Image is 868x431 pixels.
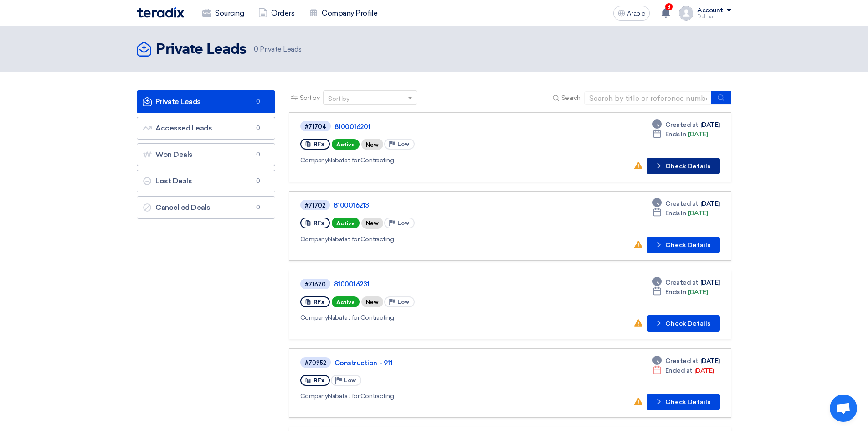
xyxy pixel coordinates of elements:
font: [DATE] [688,288,708,296]
font: Ends In [665,209,687,217]
a: 8100016213 [334,201,561,209]
font: Cancelled Deals [155,203,211,212]
font: [DATE] [700,357,720,365]
a: Construction - 911 [334,359,562,367]
font: Check Details [665,241,710,249]
button: Check Details [647,237,720,253]
font: Created at [665,121,699,129]
font: Account [697,6,723,14]
font: [DATE] [688,130,708,138]
font: Company [300,156,328,164]
font: [DATE] [700,121,720,129]
font: Created at [665,279,699,286]
font: Low [397,220,409,226]
font: Company [300,392,328,400]
font: #71670 [305,281,326,288]
font: New [366,220,379,227]
button: Arabic [613,6,650,21]
font: Created at [665,200,699,208]
font: Private Leads [156,42,247,57]
font: Active [336,141,355,148]
a: Lost Deals0 [137,170,275,192]
font: Ends In [665,130,687,138]
font: Accessed Leads [155,124,212,132]
font: 8100016231 [334,280,370,288]
font: Check Details [665,162,710,170]
font: Private Leads [155,97,201,106]
font: Lost Deals [155,177,192,185]
a: Orders [251,3,302,23]
font: 8100016201 [334,123,370,131]
font: Nabatat for Contracting [328,314,394,322]
font: RFx [313,377,324,384]
font: RFx [313,299,324,305]
font: 0 [254,45,258,53]
font: Low [397,141,409,147]
font: Search [561,94,580,102]
font: Private Leads [260,45,301,53]
font: Sort by [328,95,349,103]
a: 8100016231 [334,280,562,288]
font: New [366,299,379,306]
font: Arabic [627,10,645,17]
button: Check Details [647,394,720,410]
font: Nabatat for Contracting [328,235,394,243]
font: Low [344,377,356,384]
font: 0 [256,98,260,105]
button: Check Details [647,158,720,174]
a: Private Leads0 [137,90,275,113]
font: RFx [313,220,324,226]
font: 0 [256,204,260,211]
font: Nabatat for Contracting [328,392,394,400]
font: Construction - 911 [334,359,392,367]
font: Check Details [665,398,710,406]
font: Won Deals [155,150,193,159]
font: Dalma [697,14,713,20]
font: 8 [667,4,671,10]
font: New [366,141,379,148]
font: Company Profile [322,9,377,17]
font: [DATE] [688,209,708,217]
font: #71702 [305,202,325,209]
font: 8100016213 [334,201,369,209]
font: #70952 [305,359,326,366]
a: Won Deals0 [137,143,275,166]
font: RFx [313,141,324,147]
font: Check Details [665,320,710,327]
a: Cancelled Deals0 [137,196,275,219]
font: Orders [271,9,294,17]
font: Active [336,299,355,306]
font: [DATE] [694,367,714,374]
button: Check Details [647,315,720,332]
font: [DATE] [700,200,720,208]
font: 0 [256,151,260,158]
font: Ended at [665,367,693,374]
font: Ends In [665,288,687,296]
font: Created at [665,357,699,365]
img: profile_test.png [679,6,693,21]
font: 0 [256,177,260,184]
div: Open chat [830,395,857,422]
font: Sourcing [215,9,244,17]
font: [DATE] [700,279,720,286]
font: Active [336,220,355,227]
a: Sourcing [195,3,251,23]
font: Nabatat for Contracting [328,156,394,164]
img: Teradix logo [137,7,184,18]
input: Search by title or reference number [584,91,712,105]
font: Sort by [300,94,320,102]
font: Low [397,299,409,305]
font: 0 [256,125,260,131]
a: 8100016201 [334,123,562,131]
font: #71704 [305,123,326,130]
a: Accessed Leads0 [137,117,275,140]
font: Company [300,314,328,322]
font: Company [300,235,328,243]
